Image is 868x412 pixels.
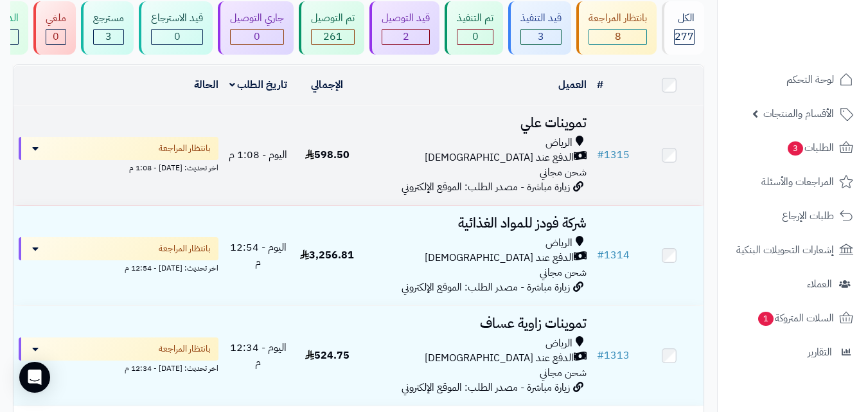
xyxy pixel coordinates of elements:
[174,29,181,44] span: 0
[521,30,561,44] div: 3
[194,77,218,93] a: الحالة
[312,30,354,44] div: 261
[538,29,544,44] span: 3
[159,142,211,155] span: بانتظار المراجعة
[159,242,211,255] span: بانتظار المراجعة
[215,1,296,55] a: جاري التوصيل 0
[19,361,218,374] div: اخر تحديث: [DATE] - 12:34 م
[229,77,288,93] a: تاريخ الطلب
[367,316,587,331] h3: تموينات زاوية عساف
[230,11,284,26] div: جاري التوصيل
[230,340,287,370] span: اليوم - 12:34 م
[19,160,218,174] div: اخر تحديث: [DATE] - 1:08 م
[807,275,832,293] span: العملاء
[403,29,409,44] span: 2
[367,116,587,130] h3: تموينات علي
[725,303,860,334] a: السلات المتروكة1
[472,29,479,44] span: 0
[296,1,367,55] a: تم التوصيل 261
[757,311,774,327] span: 1
[574,1,659,55] a: بانتظار المراجعة 8
[229,147,287,163] span: اليوم - 1:08 م
[787,141,804,156] span: 3
[615,29,621,44] span: 8
[425,150,574,165] span: الدفع عند [DEMOGRAPHIC_DATA]
[46,11,66,26] div: ملغي
[159,343,211,355] span: بانتظار المراجعة
[151,11,203,26] div: قيد الاسترجاع
[786,71,834,89] span: لوحة التحكم
[425,251,574,265] span: الدفع عند [DEMOGRAPHIC_DATA]
[152,30,202,44] div: 0
[725,64,860,95] a: لوحة التحكم
[402,179,570,195] span: زيارة مباشرة - مصدر الطلب: الموقع الإلكتروني
[231,30,283,44] div: 0
[311,11,355,26] div: تم التوصيل
[520,11,562,26] div: قيد التنفيذ
[545,236,572,251] span: الرياض
[558,77,587,93] a: العميل
[597,348,604,363] span: #
[597,247,604,263] span: #
[782,207,834,225] span: طلبات الإرجاع
[382,11,430,26] div: قيد التوصيل
[94,30,123,44] div: 3
[736,241,834,259] span: إشعارات التحويلات البنكية
[78,1,136,55] a: مسترجع 3
[300,247,354,263] span: 3,256.81
[763,105,834,123] span: الأقسام والمنتجات
[457,11,493,26] div: تم التنفيذ
[725,337,860,368] a: التقارير
[305,147,350,163] span: 598.50
[53,29,59,44] span: 0
[725,235,860,265] a: إشعارات التحويلات البنكية
[402,380,570,395] span: زيارة مباشرة - مصدر الطلب: الموقع الإلكتروني
[597,77,603,93] a: #
[425,351,574,366] span: الدفع عند [DEMOGRAPHIC_DATA]
[675,29,694,44] span: 277
[305,348,350,363] span: 524.75
[674,11,695,26] div: الكل
[230,240,287,270] span: اليوم - 12:54 م
[457,30,493,44] div: 0
[93,11,124,26] div: مسترجع
[589,11,647,26] div: بانتظار المراجعة
[725,132,860,163] a: الطلبات3
[786,139,834,157] span: الطلبات
[589,30,646,44] div: 8
[46,30,66,44] div: 0
[597,147,630,163] a: #1315
[545,136,572,150] span: الرياض
[442,1,506,55] a: تم التنفيذ 0
[367,216,587,231] h3: شركة فودز للمواد الغذائية
[540,165,587,180] span: شحن مجاني
[725,201,860,231] a: طلبات الإرجاع
[402,280,570,295] span: زيارة مباشرة - مصدر الطلب: الموقع الإلكتروني
[597,147,604,163] span: #
[597,247,630,263] a: #1314
[323,29,342,44] span: 261
[254,29,260,44] span: 0
[808,343,832,361] span: التقارير
[506,1,574,55] a: قيد التنفيذ 3
[725,269,860,300] a: العملاء
[19,260,218,274] div: اخر تحديث: [DATE] - 12:54 م
[311,77,343,93] a: الإجمالي
[540,265,587,280] span: شحن مجاني
[725,166,860,197] a: المراجعات والأسئلة
[367,1,442,55] a: قيد التوصيل 2
[105,29,112,44] span: 3
[761,173,834,191] span: المراجعات والأسئلة
[545,336,572,351] span: الرياض
[19,362,50,393] div: Open Intercom Messenger
[136,1,215,55] a: قيد الاسترجاع 0
[781,18,856,45] img: logo-2.png
[659,1,707,55] a: الكل277
[757,309,834,327] span: السلات المتروكة
[31,1,78,55] a: ملغي 0
[382,30,429,44] div: 2
[597,348,630,363] a: #1313
[540,365,587,381] span: شحن مجاني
